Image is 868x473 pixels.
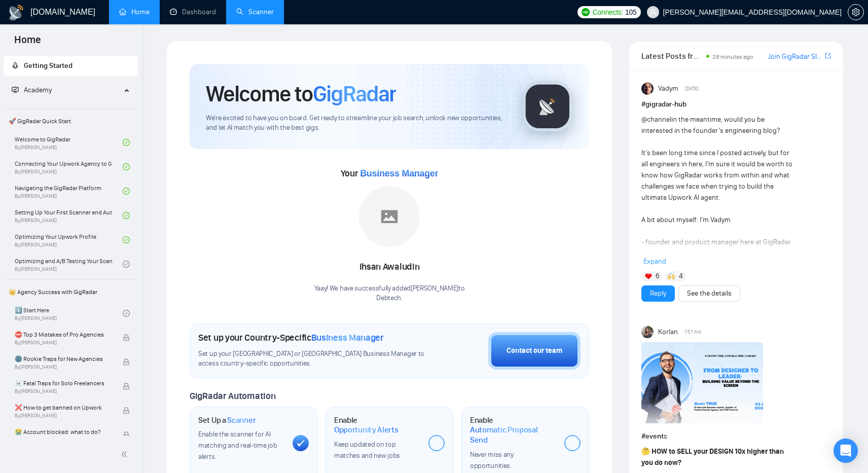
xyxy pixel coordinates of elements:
[641,114,793,415] div: in the meantime, would you be interested in the founder’s engineering blog? It’s been long time s...
[123,334,130,341] span: lock
[825,51,831,61] a: export
[641,285,675,302] button: Reply
[643,257,666,266] span: Expand
[470,450,514,470] span: Never miss any opportunities.
[488,332,581,370] button: Contact our team
[645,273,652,280] img: ❤️
[123,310,130,317] span: check-circle
[5,111,137,131] span: 🚀 GigRadar Quick Start
[190,390,275,402] span: GigRadar Automation
[314,284,465,303] div: Yaay! We have successfully added [PERSON_NAME] to
[123,212,130,219] span: check-circle
[334,440,402,460] span: Keep updated on top matches and new jobs.
[206,80,396,107] h1: Welcome to
[123,163,130,170] span: check-circle
[314,294,465,303] p: Debtech .
[24,86,52,94] span: Academy
[15,364,112,370] span: By [PERSON_NAME]
[834,439,858,463] div: Open Intercom Messenger
[314,259,465,276] div: Ihsan Awaludin
[15,354,112,364] span: 🌚 Rookie Traps for New Agencies
[658,326,678,338] span: Korlan
[848,4,864,20] button: setting
[649,9,657,16] span: user
[198,430,277,461] span: Enable the scanner for AI matching and real-time job alerts.
[123,236,130,243] span: check-circle
[470,415,556,445] h1: Enable
[687,288,732,299] a: See the details
[15,340,112,346] span: By [PERSON_NAME]
[123,407,130,414] span: lock
[341,168,439,179] span: Your
[593,7,623,18] span: Connects:
[507,345,562,356] div: Contact our team
[123,358,130,366] span: lock
[650,288,666,299] a: Reply
[227,415,256,425] span: Scanner
[206,114,506,133] span: We're excited to have you on board. Get ready to streamline your job search, unlock new opportuni...
[4,56,138,76] li: Getting Started
[198,349,427,369] span: Set up your [GEOGRAPHIC_DATA] or [GEOGRAPHIC_DATA] Business Manager to access country-specific op...
[198,332,384,343] h1: Set up your Country-Specific
[641,326,654,338] img: Korlan
[15,403,112,413] span: ❌ How to get banned on Upwork
[684,328,701,337] span: 7:57 AM
[641,83,654,95] img: Vadym
[123,139,130,146] span: check-circle
[236,8,274,16] a: searchScanner
[582,8,590,16] img: upwork-logo.png
[768,51,823,62] a: Join GigRadar Slack Community
[658,83,678,94] span: Vadym
[6,32,49,54] span: Home
[334,415,420,435] h1: Enable
[15,229,123,251] a: Optimizing Your Upwork ProfileBy[PERSON_NAME]
[848,8,863,16] span: setting
[123,188,130,195] span: check-circle
[15,156,123,178] a: Connecting Your Upwork Agency to GigRadarBy[PERSON_NAME]
[15,253,123,275] a: Optimizing and A/B Testing Your Scanner for Better ResultsBy[PERSON_NAME]
[12,62,19,69] span: rocket
[123,261,130,268] span: check-circle
[668,273,675,280] img: 🙌
[15,388,112,394] span: By [PERSON_NAME]
[8,5,24,21] img: logo
[641,447,650,456] span: 🤔
[123,383,130,390] span: lock
[12,86,19,93] span: fund-projection-screen
[825,52,831,60] span: export
[359,186,420,247] img: placeholder.png
[15,204,123,227] a: Setting Up Your First Scanner and Auto-BidderBy[PERSON_NAME]
[15,330,112,340] span: ⛔ Top 3 Mistakes of Pro Agencies
[360,168,438,178] span: Business Manager
[12,86,52,94] span: Academy
[625,7,636,18] span: 105
[641,447,784,467] strong: HOW to SELL your DESIGN 10x higher than you do now?
[641,342,763,423] img: F09HV7Q5KUN-Denis%20True.png
[685,84,699,93] span: [DATE]
[198,415,256,425] h1: Set Up a
[334,425,399,435] span: Opportunity Alerts
[119,8,150,16] a: homeHome
[5,282,137,302] span: 👑 Agency Success with GigRadar
[15,413,112,419] span: By [PERSON_NAME]
[15,378,112,388] span: ☠️ Fatal Traps for Solo Freelancers
[641,50,703,62] span: Latest Posts from the GigRadar Community
[15,302,123,324] a: 1️⃣ Start HereBy[PERSON_NAME]
[170,8,216,16] a: dashboardDashboard
[313,80,396,107] span: GigRadar
[679,271,683,281] span: 4
[641,99,831,110] h1: # gigradar-hub
[15,180,123,202] a: Navigating the GigRadar PlatformBy[PERSON_NAME]
[15,131,123,154] a: Welcome to GigRadarBy[PERSON_NAME]
[121,449,131,459] span: double-left
[656,271,660,281] span: 6
[311,332,384,343] span: Business Manager
[848,8,864,16] a: setting
[24,61,73,70] span: Getting Started
[15,427,112,437] span: 😭 Account blocked: what to do?
[641,115,671,124] span: @channel
[123,431,130,439] span: lock
[641,431,831,442] h1: # events
[712,53,753,60] span: 28 minutes ago
[678,285,740,302] button: See the details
